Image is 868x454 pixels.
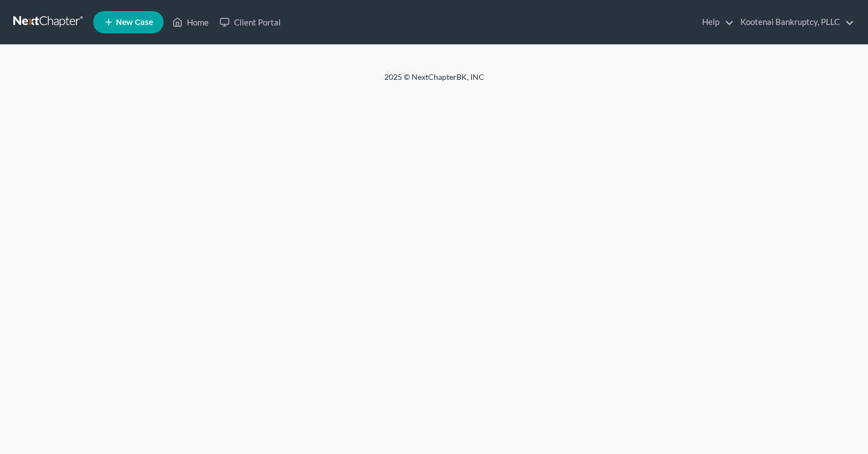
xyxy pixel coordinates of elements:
a: Home [167,12,214,32]
new-legal-case-button: New Case [93,11,164,33]
a: Client Portal [214,12,286,32]
a: Help [697,12,734,32]
div: 2025 © NextChapterBK, INC [118,72,750,91]
a: Kootenai Bankruptcy, PLLC [735,12,854,32]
